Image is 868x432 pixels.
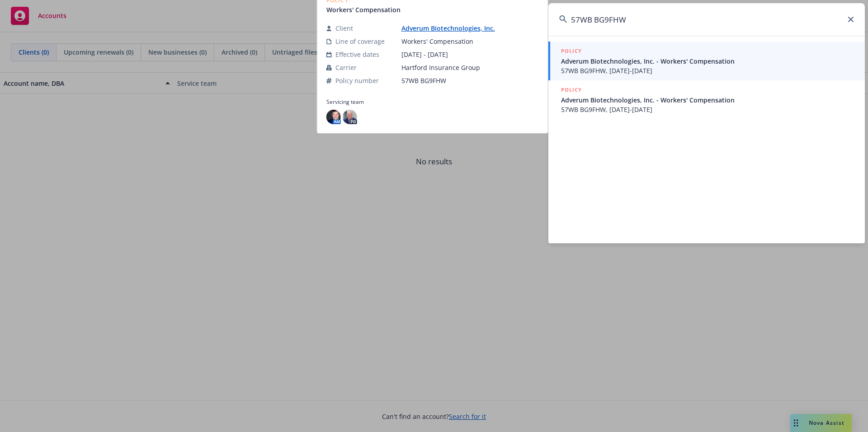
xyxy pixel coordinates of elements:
[561,85,582,94] h5: POLICY
[561,56,854,66] span: Adverum Biotechnologies, Inc. - Workers' Compensation
[561,95,854,105] span: Adverum Biotechnologies, Inc. - Workers' Compensation
[548,80,865,119] a: POLICYAdverum Biotechnologies, Inc. - Workers' Compensation57WB BG9FHW, [DATE]-[DATE]
[561,105,854,114] span: 57WB BG9FHW, [DATE]-[DATE]
[548,42,865,80] a: POLICYAdverum Biotechnologies, Inc. - Workers' Compensation57WB BG9FHW, [DATE]-[DATE]
[561,66,854,75] span: 57WB BG9FHW, [DATE]-[DATE]
[548,3,865,36] input: Search...
[561,46,582,56] h5: POLICY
